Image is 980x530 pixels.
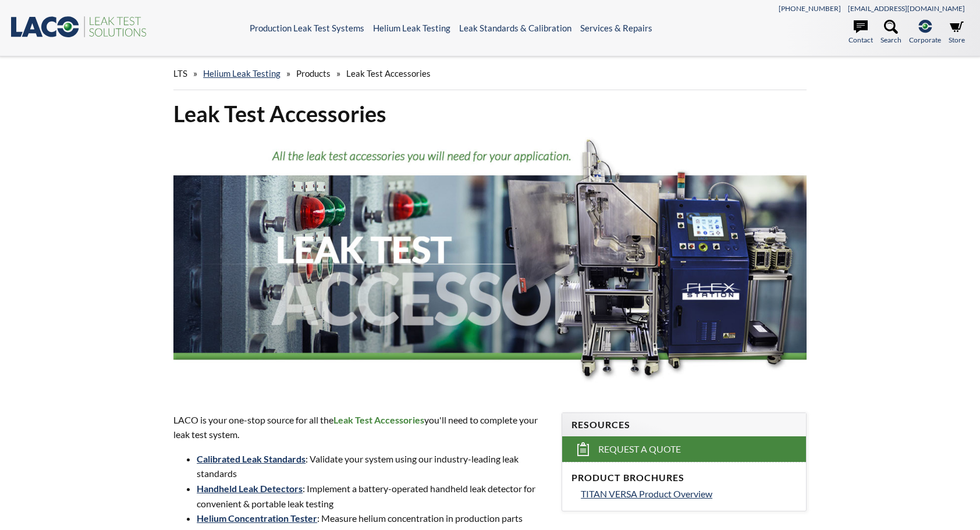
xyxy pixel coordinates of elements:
li: : Validate your system using our industry-leading leak standards [197,451,548,481]
a: [PHONE_NUMBER] [779,4,841,13]
strong: Leak Test Accessories [333,414,424,425]
span: Corporate [909,34,941,45]
a: Helium Leak Testing [373,23,450,33]
a: Store [949,20,965,45]
a: Services & Repairs [580,23,652,33]
h4: Resources [571,419,797,431]
a: Contact [848,20,873,45]
a: Helium Concentration Tester [197,513,317,524]
span: LTS [173,68,187,79]
a: TITAN VERSA Product Overview [581,486,797,501]
a: Handheld Leak Detectors [197,483,303,494]
h1: Leak Test Accessories [173,99,807,128]
div: » » » [173,57,807,90]
a: Helium Leak Testing [203,68,280,79]
span: Leak Test Accessories [346,68,431,79]
a: Request a Quote [562,436,806,462]
span: Products [296,68,331,79]
h4: Product Brochures [571,472,797,484]
a: Leak Standards & Calibration [459,23,571,33]
a: [EMAIL_ADDRESS][DOMAIN_NAME] [848,4,965,13]
span: Request a Quote [598,443,681,456]
p: LACO is your one-stop source for all the you'll need to complete your leak test system. [173,412,548,442]
img: Leak Test Accessories header [173,137,807,390]
span: TITAN VERSA Product Overview [581,488,712,499]
a: Search [880,20,901,45]
a: Production Leak Test Systems [250,23,364,33]
li: : Implement a battery-operated handheld leak detector for convenient & portable leak testing [197,481,548,511]
a: Calibrated Leak Standards [197,453,306,464]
